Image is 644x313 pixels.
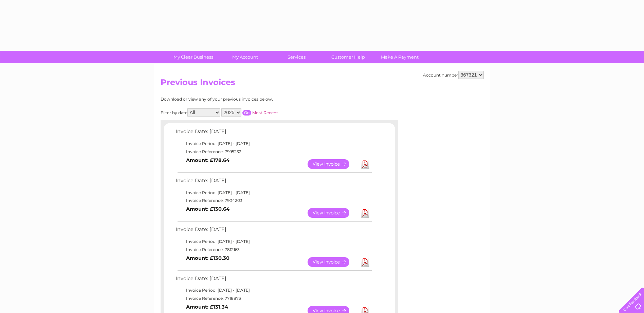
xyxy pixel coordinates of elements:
[174,127,373,140] td: Invoice Date: [DATE]
[217,51,273,63] a: My Account
[174,225,373,237] td: Invoice Date: [DATE]
[174,176,373,189] td: Invoice Date: [DATE]
[320,51,376,63] a: Customer Help
[308,257,357,267] a: View
[361,257,369,267] a: Download
[174,140,373,148] td: Invoice Period: [DATE] - [DATE]
[308,159,357,169] a: View
[174,246,373,254] td: Invoice Reference: 7812163
[361,159,369,169] a: Download
[165,51,221,63] a: My Clear Business
[186,157,229,163] b: Amount: £178.64
[361,208,369,218] a: Download
[161,78,484,90] h2: Previous Invoices
[186,255,229,261] b: Amount: £130.30
[372,51,428,63] a: Make A Payment
[174,148,373,156] td: Invoice Reference: 7995232
[174,189,373,197] td: Invoice Period: [DATE] - [DATE]
[252,110,278,115] a: Most Recent
[269,51,325,63] a: Services
[174,294,373,302] td: Invoice Reference: 7718873
[174,196,373,205] td: Invoice Reference: 7904203
[186,206,229,212] b: Amount: £130.64
[174,286,373,294] td: Invoice Period: [DATE] - [DATE]
[174,274,373,287] td: Invoice Date: [DATE]
[174,237,373,246] td: Invoice Period: [DATE] - [DATE]
[308,208,357,218] a: View
[423,71,484,79] div: Account number
[161,108,339,117] div: Filter by date
[186,304,228,310] b: Amount: £131.34
[161,97,339,102] div: Download or view any of your previous invoices below.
